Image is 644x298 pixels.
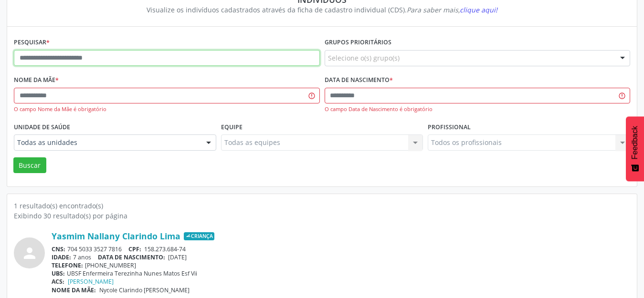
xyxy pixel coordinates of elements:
[21,5,623,15] div: Visualize os indivíduos cadastrados através da ficha de cadastro individual (CDS).
[17,138,197,147] span: Todas as unidades
[14,201,630,211] div: 1 resultado(s) encontrado(s)
[52,277,64,286] span: ACS:
[14,105,320,113] div: O campo Nome da Mãe é obrigatório
[52,269,65,277] span: UBS:
[99,286,190,294] span: Nycole Clarindo [PERSON_NAME]
[52,245,630,253] div: 704 5033 3527 7816
[168,253,187,261] span: [DATE]
[98,253,165,261] span: DATA DE NASCIMENTO:
[221,120,243,134] label: Equipe
[14,120,70,134] label: Unidade de saúde
[626,116,644,181] button: Feedback - Mostrar pesquisa
[184,232,214,241] span: Criança
[325,35,391,50] label: Grupos prioritários
[52,231,180,241] a: Yasmim Nallany Clarindo Lima
[52,261,630,269] div: [PHONE_NUMBER]
[407,5,497,14] i: Para saber mais,
[52,253,71,261] span: IDADE:
[631,126,639,159] span: Feedback
[460,5,497,14] span: clique aqui!
[52,269,630,277] div: UBSF Enfermeira Terezinha Nunes Matos Esf Vii
[21,245,38,262] i: person
[52,286,96,294] span: NOME DA MÃE:
[13,157,46,174] button: Buscar
[325,73,393,88] label: Data de nascimento
[128,245,141,253] span: CPF:
[14,211,630,221] div: Exibindo 30 resultado(s) por página
[328,53,400,63] span: Selecione o(s) grupo(s)
[52,261,83,269] span: TELEFONE:
[52,245,65,253] span: CNS:
[14,73,59,88] label: Nome da mãe
[325,105,631,113] div: O campo Data de Nascimento é obrigatório
[52,253,630,261] div: 7 anos
[68,277,114,286] a: [PERSON_NAME]
[144,245,186,253] span: 158.273.684-74
[14,35,50,50] label: Pesquisar
[428,120,471,134] label: Profissional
